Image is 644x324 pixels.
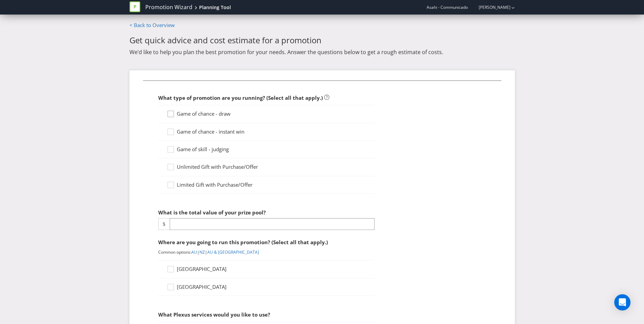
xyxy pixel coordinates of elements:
a: < Back to Overview [129,22,175,28]
span: | [205,249,207,255]
a: AU [191,249,197,255]
span: Unlimited Gift with Purchase/Offer [177,163,258,170]
span: What is the total value of your prize pool? [158,209,266,216]
a: NZ [199,249,205,255]
span: [GEOGRAPHIC_DATA] [177,265,226,272]
div: Open Intercom Messenger [614,294,630,310]
span: Common options: [158,249,191,255]
span: What type of promotion are you running? (Select all that apply.) [158,94,323,101]
h2: Get quick advice and cost estimate for a promotion [129,36,515,45]
span: What Plexus services would you like to use? [158,311,270,318]
span: | [197,249,199,255]
a: Promotion Wizard [145,3,192,11]
span: Game of chance - instant win [177,128,244,135]
span: Game of chance - draw [177,110,231,117]
div: Planning Tool [199,4,231,11]
p: We’d like to help you plan the best promotion for your needs. Answer the questions below to get a... [129,48,515,56]
span: [GEOGRAPHIC_DATA] [177,283,226,290]
span: Asahi - Communicado [427,4,468,10]
a: [PERSON_NAME] [472,4,510,10]
a: AU & [GEOGRAPHIC_DATA] [207,249,259,255]
div: Where are you going to run this promotion? (Select all that apply.) [158,235,375,249]
span: Limited Gift with Purchase/Offer [177,181,253,188]
span: $ [158,218,170,230]
span: Game of skill - judging [177,146,229,153]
